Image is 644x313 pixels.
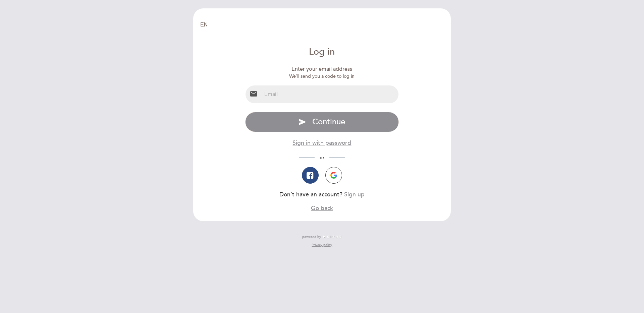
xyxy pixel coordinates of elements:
div: Log in [245,46,399,59]
div: Enter your email address [245,65,399,73]
img: MEITRE [323,235,342,239]
button: Sign up [344,190,365,199]
a: Privacy policy [312,243,332,247]
span: or [315,155,329,161]
span: Don’t have an account? [279,191,342,198]
span: powered by [302,235,321,239]
button: Sign in with password [292,139,351,147]
button: send Continue [245,112,399,132]
a: powered by [302,235,342,239]
div: We'll send you a code to log in [245,73,399,80]
i: send [299,118,307,126]
button: Go back [311,204,333,212]
i: email [250,90,258,98]
img: icon-google.png [330,172,337,179]
span: Continue [312,117,345,127]
input: Email [262,85,399,103]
